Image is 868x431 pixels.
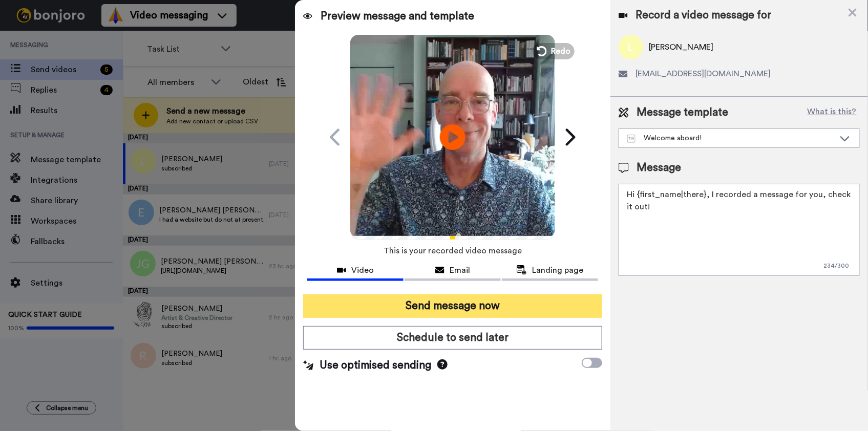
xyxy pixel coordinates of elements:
[320,358,431,373] span: Use optimised sending
[384,240,522,262] span: This is your recorded video message
[303,326,602,350] button: Schedule to send later
[805,105,860,120] button: What is this?
[636,68,771,80] span: [EMAIL_ADDRESS][DOMAIN_NAME]
[351,264,374,276] span: Video
[627,133,835,143] div: Welcome aboard!
[532,264,583,276] span: Landing page
[303,294,602,318] button: Send message now
[627,135,636,143] img: Message-temps.svg
[637,160,682,176] span: Message
[619,184,860,276] textarea: Hi {first_name|there}, I recorded a message for you, check it out!
[637,105,729,120] span: Message template
[450,264,470,276] span: Email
